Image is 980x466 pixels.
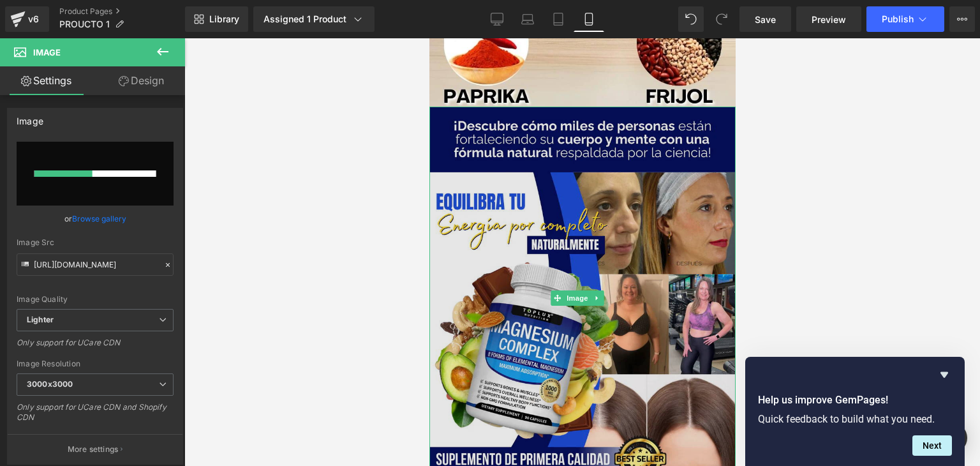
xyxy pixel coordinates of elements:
div: Image Quality [17,295,174,304]
h2: Help us improve GemPages! [758,393,952,408]
div: Assigned 1 Product [264,13,364,26]
b: 3000x3000 [27,379,73,389]
a: v6 [5,6,49,32]
button: Undo [678,6,704,32]
a: Expand / Collapse [161,252,175,267]
span: Preview [812,13,846,26]
div: Image Resolution [17,359,174,368]
a: Browse gallery [72,207,126,230]
button: Next question [912,435,952,456]
input: Link [17,253,174,276]
button: Redo [709,6,734,32]
div: v6 [26,11,41,27]
button: More [949,6,975,32]
a: Product Pages [59,6,185,17]
div: Image Src [17,238,174,247]
a: New Library [185,6,248,32]
button: More settings [8,434,182,464]
a: Preview [796,6,861,32]
span: PROUCTO 1 [59,19,110,29]
p: Quick feedback to build what you need. [758,413,952,425]
a: Mobile [574,6,604,32]
b: Lighter [27,315,54,324]
span: Publish [882,14,914,24]
a: Design [95,66,188,95]
a: Laptop [512,6,543,32]
span: Image [135,252,162,267]
div: Help us improve GemPages! [758,367,952,456]
a: Tablet [543,6,574,32]
div: Only support for UCare CDN and Shopify CDN [17,402,174,431]
div: Image [17,109,43,126]
a: Desktop [482,6,512,32]
div: or [17,212,174,225]
span: Image [33,47,61,57]
div: Only support for UCare CDN [17,338,174,356]
span: Library [209,13,239,25]
button: Hide survey [937,367,952,382]
span: Save [755,13,776,26]
button: Publish [866,6,944,32]
p: More settings [68,444,119,455]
